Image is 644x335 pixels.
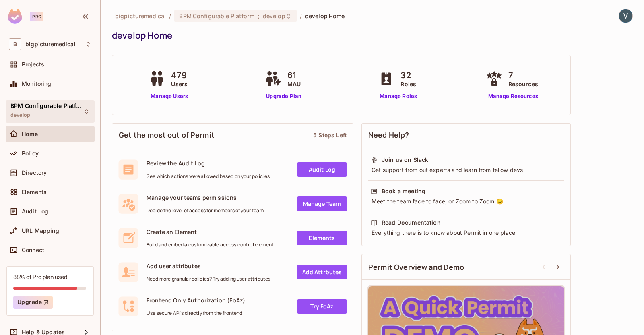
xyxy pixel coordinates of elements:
[22,61,44,68] span: Projects
[400,80,416,88] span: Roles
[297,299,347,314] a: Try FoAz
[382,156,428,164] div: Join us on Slack
[147,173,270,180] span: See which actions were allowed based on your policies
[22,227,59,234] span: URL Mapping
[368,130,409,140] span: Need Help?
[22,81,52,87] span: Monitoring
[13,296,53,309] button: Upgrade
[147,262,270,270] span: Add user attributes
[171,69,188,81] span: 479
[300,12,302,20] li: /
[147,159,270,167] span: Review the Audit Log
[376,92,420,101] a: Manage Roles
[263,92,305,101] a: Upgrade Plan
[22,150,39,157] span: Policy
[297,231,347,245] a: Elements
[297,265,347,279] a: Add Attrbutes
[508,69,538,81] span: 7
[147,228,274,236] span: Create an Element
[371,229,561,237] div: Everything there is to know about Permit in one place
[30,12,43,21] div: Pro
[147,242,274,248] span: Build and embed a customizable access control element
[10,112,30,118] span: develop
[147,276,270,282] span: Need more granular policies? Try adding user attributes
[297,162,347,177] a: Audit Log
[22,170,47,176] span: Directory
[263,12,285,20] span: develop
[119,130,215,140] span: Get the most out of Permit
[22,131,38,137] span: Home
[9,38,21,50] span: B
[22,208,48,215] span: Audit Log
[371,166,561,174] div: Get support from out experts and learn from fellow devs
[22,189,47,195] span: Elements
[257,13,260,19] span: :
[169,12,171,20] li: /
[382,187,425,195] div: Book a meeting
[171,80,188,88] span: Users
[368,262,464,272] span: Permit Overview and Demo
[297,196,347,211] a: Manage Team
[287,80,301,88] span: MAU
[147,92,192,101] a: Manage Users
[112,29,629,41] div: develop Home
[147,207,264,214] span: Decide the level of access for members of your team
[305,12,345,20] span: develop Home
[115,12,166,20] span: the active workspace
[179,12,254,20] span: BPM Configurable Platform
[147,194,264,201] span: Manage your teams permissions
[619,9,632,23] img: Vinay Rawat
[13,273,67,281] div: 88% of Pro plan used
[147,296,245,304] span: Frontend Only Authorization (FoAz)
[8,9,22,24] img: SReyMgAAAABJRU5ErkJggg==
[25,41,76,48] span: Workspace: bigpicturemedical
[287,69,301,81] span: 61
[382,219,441,227] div: Read Documentation
[371,197,561,205] div: Meet the team face to face, or Zoom to Zoom 😉
[400,69,416,81] span: 32
[22,247,44,253] span: Connect
[10,103,83,109] span: BPM Configurable Platform
[313,131,347,139] div: 5 Steps Left
[508,80,538,88] span: Resources
[147,310,245,316] span: Use secure API's directly from the frontend
[484,92,542,101] a: Manage Resources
